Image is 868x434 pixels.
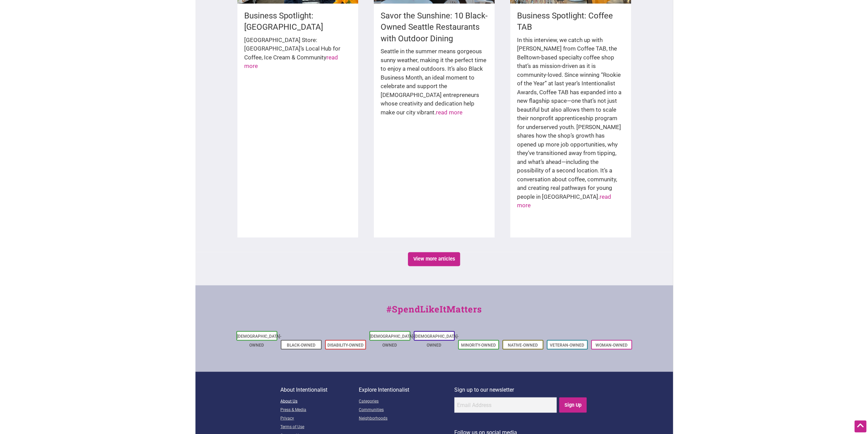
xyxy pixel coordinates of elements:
a: Press & Media [280,406,359,414]
a: Native-Owned [508,342,538,347]
a: [DEMOGRAPHIC_DATA]-Owned [414,334,459,347]
a: Privacy [280,414,359,423]
h4: Business Spotlight: [GEOGRAPHIC_DATA] [244,10,351,33]
a: Minority-Owned [461,342,496,347]
div: Seattle in the summer means gorgeous sunny weather, making it the perfect time to enjoy a meal ou... [381,47,488,124]
div: #SpendLikeItMatters [195,302,673,322]
h4: Savor the Sunshine: 10 Black-Owned Seattle Restaurants with Outdoor Dining [381,10,488,45]
input: Sign Up [559,397,587,412]
a: Communities [359,406,454,414]
div: In this interview, we catch up with [PERSON_NAME] from Coffee TAB, the Belltown-based specialty c... [517,36,624,217]
a: Black-Owned [287,342,315,347]
a: Terms of Use [280,423,359,431]
div: Scroll Back to Top [854,420,866,432]
a: [DEMOGRAPHIC_DATA]-Owned [370,334,414,347]
p: Sign up to our newsletter [454,385,588,394]
div: [GEOGRAPHIC_DATA] Store: [GEOGRAPHIC_DATA]’s Local Hub for Coffee, Ice Cream & Community [244,36,351,78]
a: Categories [359,397,454,406]
a: Disability-Owned [327,342,364,347]
a: read more [436,109,462,116]
a: Woman-Owned [595,342,628,347]
a: View more articles [408,252,460,266]
a: Neighborhoods [359,414,454,423]
a: [DEMOGRAPHIC_DATA]-Owned [237,334,281,347]
a: Veteran-Owned [550,342,584,347]
p: About Intentionalist [280,385,359,394]
p: Explore Intentionalist [359,385,454,394]
input: Email Address [454,397,557,412]
a: About Us [280,397,359,406]
h4: Business Spotlight: Coffee TAB [517,10,624,33]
